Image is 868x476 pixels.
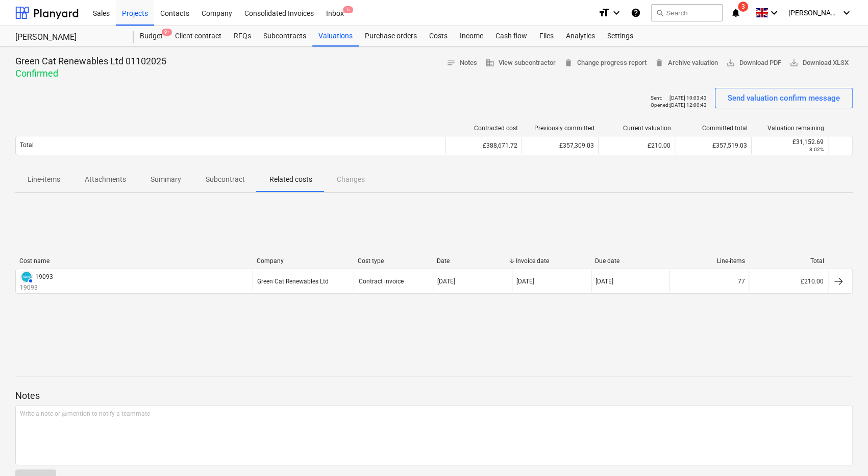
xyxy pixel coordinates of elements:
[789,58,799,67] span: save_alt
[445,137,522,154] div: £388,671.72
[675,137,751,154] div: £357,519.03
[595,257,666,265] div: Due date
[257,26,312,46] a: Subcontracts
[715,88,853,108] button: Send valuation confirm message
[269,174,312,185] p: Related costs
[598,7,610,19] i: format_size
[20,283,53,292] p: 19093
[343,6,353,13] span: 5
[679,125,748,132] div: Committed total
[674,257,745,265] div: Line-items
[151,174,181,185] p: Summary
[785,55,853,71] button: Download XLSX
[526,125,594,132] div: Previously committed
[756,125,824,132] div: Valuation remaining
[533,26,560,46] a: Files
[749,270,828,292] div: £210.00
[228,26,257,46] a: RFQs
[731,7,741,19] i: notifications
[169,26,228,46] a: Client contract
[35,273,53,280] div: 19093
[485,58,494,67] span: business
[20,270,33,283] div: Invoice has been synced with Xero and its status is currently AUTHORISED
[19,257,249,265] div: Cost name
[651,102,669,108] p: Opened :
[840,7,853,19] i: keyboard_arrow_down
[358,278,403,285] div: Contract invoice
[442,55,481,71] button: Notes
[560,55,651,71] button: Change progress report
[437,257,508,265] div: Date
[257,257,350,265] div: Company
[447,58,456,67] span: notes
[756,138,824,146] div: £31,152.69
[489,26,533,46] a: Cash flow
[162,29,172,36] span: 9+
[728,91,840,105] div: Send valuation confirm message
[257,278,329,285] div: Green Cat Renewables Ltd
[560,26,601,46] a: Analytics
[655,58,664,67] span: delete
[753,257,824,265] div: Total
[516,278,534,285] div: [DATE]
[631,7,641,19] i: Knowledge base
[809,147,824,152] small: 8.02%
[610,7,623,19] i: keyboard_arrow_down
[738,2,748,12] span: 3
[603,125,671,132] div: Current valuation
[726,57,781,69] span: Download PDF
[669,94,707,101] p: [DATE] 10:03:43
[598,137,675,154] div: £210.00
[20,141,34,150] p: Total
[737,278,745,285] div: 77
[596,278,613,285] div: [DATE]
[15,55,166,67] p: Green Cat Renewables Ltd 01102025
[358,257,429,265] div: Cost type
[651,94,662,101] p: Sent :
[669,102,707,108] p: [DATE] 12:00:43
[437,278,455,285] div: [DATE]
[656,9,664,17] span: search
[15,67,166,80] p: Confirmed
[516,257,587,265] div: Invoice date
[726,58,735,67] span: save_alt
[788,9,839,17] span: [PERSON_NAME]
[817,427,868,476] iframe: Chat Widget
[15,390,853,402] p: Notes
[21,272,32,282] img: xero.svg
[206,174,245,185] p: Subcontract
[768,7,780,19] i: keyboard_arrow_down
[450,125,518,132] div: Contracted cost
[722,55,785,71] button: Download PDF
[564,57,647,69] span: Change progress report
[15,32,121,43] div: [PERSON_NAME]
[481,55,560,71] button: View subcontractor
[134,26,169,46] div: Budget
[651,4,723,21] button: Search
[134,26,169,46] a: Budget9+
[655,57,718,69] span: Archive valuation
[789,57,849,69] span: Download XLSX
[564,58,573,67] span: delete
[651,55,722,71] button: Archive valuation
[522,137,598,154] div: £357,309.03
[85,174,126,185] p: Attachments
[454,26,489,46] a: Income
[423,26,454,46] a: Costs
[447,57,477,69] span: Notes
[359,26,423,46] a: Purchase orders
[28,174,60,185] p: Line-items
[312,26,359,46] a: Valuations
[601,26,639,46] a: Settings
